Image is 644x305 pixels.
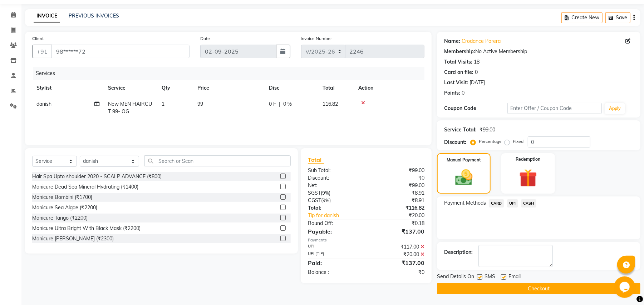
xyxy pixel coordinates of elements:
[303,182,366,189] div: Net:
[437,273,474,282] span: Send Details On
[437,283,640,294] button: Checkout
[144,155,291,166] input: Search or Scan
[614,276,637,298] iframe: chat widget
[489,199,504,207] span: CARD
[444,48,633,55] div: No Active Membership
[32,194,92,201] div: Manicure Bombini (₹1700)
[303,243,366,251] div: UPI
[366,174,430,182] div: ₹0
[507,103,602,114] input: Enter Offer / Coupon Code
[32,204,97,211] div: Manicure Sea Algae (₹2200)
[366,182,430,189] div: ₹99.00
[507,199,518,207] span: UPI
[283,100,292,108] span: 0 %
[475,69,478,76] div: 0
[303,227,366,236] div: Payable:
[303,197,366,204] div: ( )
[32,183,138,191] div: Manicure Dead Sea Mineral Hydrating (₹1400)
[308,237,424,243] div: Payments
[318,80,354,96] th: Total
[323,101,338,107] span: 116.82
[34,10,60,22] a: INVOICE
[162,101,164,107] span: 1
[444,139,466,146] div: Discount:
[513,167,543,189] img: _gift.svg
[516,156,540,162] label: Redemption
[104,80,157,96] th: Service
[308,190,321,196] span: SGST
[157,80,193,96] th: Qty
[279,100,280,108] span: |
[323,197,329,203] span: 9%
[366,269,430,276] div: ₹0
[561,12,603,23] button: Create New
[197,101,203,107] span: 99
[444,69,473,76] div: Card on file:
[508,273,521,282] span: Email
[366,189,430,197] div: ₹8.91
[366,243,430,251] div: ₹117.00
[303,220,366,227] div: Round Off:
[301,35,332,42] label: Invoice Number
[513,138,523,145] label: Fixed
[366,197,430,204] div: ₹8.91
[366,259,430,267] div: ₹137.00
[303,212,377,219] a: Tip for danish
[366,227,430,236] div: ₹137.00
[36,101,51,107] span: danish
[32,173,162,180] div: Hair Spa Upto shoulder 2020 - SCALP ADVANCE (₹800)
[474,58,480,66] div: 18
[322,190,329,196] span: 9%
[303,167,366,174] div: Sub Total:
[444,199,486,207] span: Payment Methods
[303,251,366,258] div: UPI (TIP)
[108,101,152,115] span: New MEN HAIRCUT 99- OG
[521,199,536,207] span: CASH
[308,156,324,164] span: Total
[308,197,321,204] span: CGST
[32,214,88,222] div: Manicure Tango (₹2200)
[303,189,366,197] div: ( )
[32,45,52,58] button: +91
[303,269,366,276] div: Balance :
[479,138,502,145] label: Percentage
[366,167,430,174] div: ₹99.00
[32,235,114,242] div: Manicure [PERSON_NAME] (₹2300)
[444,79,468,86] div: Last Visit:
[444,249,473,256] div: Description:
[444,58,472,66] div: Total Visits:
[33,67,430,80] div: Services
[444,126,477,134] div: Service Total:
[303,204,366,212] div: Total:
[444,48,475,55] div: Membership:
[366,220,430,227] div: ₹0.18
[450,167,478,187] img: _cash.svg
[377,212,430,219] div: ₹20.00
[366,251,430,258] div: ₹20.00
[200,35,210,42] label: Date
[462,37,501,45] a: Crodance Parera
[485,273,495,282] span: SMS
[470,79,485,86] div: [DATE]
[444,89,460,97] div: Points:
[366,204,430,212] div: ₹116.82
[354,80,424,96] th: Action
[444,105,507,112] div: Coupon Code
[447,157,481,163] label: Manual Payment
[605,12,630,23] button: Save
[193,80,265,96] th: Price
[265,80,318,96] th: Disc
[462,89,464,97] div: 0
[32,225,141,232] div: Manicure Ultra Bright With Black Mask (₹2200)
[69,12,119,19] a: PREVIOUS INVOICES
[269,100,276,108] span: 0 F
[32,80,104,96] th: Stylist
[605,103,625,114] button: Apply
[303,174,366,182] div: Discount:
[444,37,460,45] div: Name:
[51,45,190,58] input: Search by Name/Mobile/Email/Code
[480,126,495,134] div: ₹99.00
[32,35,44,42] label: Client
[303,259,366,267] div: Paid:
